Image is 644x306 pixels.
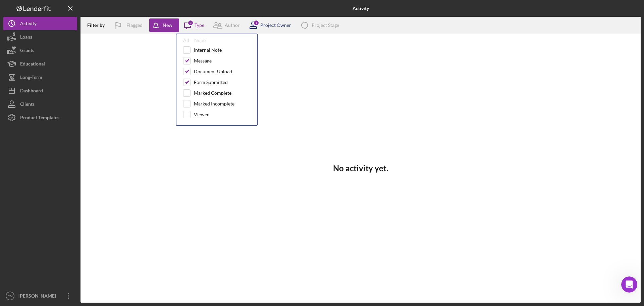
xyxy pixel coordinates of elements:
div: Message [194,58,212,63]
div: Type [195,23,204,28]
iframe: Intercom live chat [621,276,637,293]
button: New [149,18,179,32]
div: Document Upload [194,69,232,74]
div: Dashboard [20,84,43,99]
div: 3 [187,20,194,26]
button: Product Templates [3,111,77,124]
button: Clients [3,97,77,111]
div: 1 [253,20,259,26]
div: Educational [20,57,45,72]
button: Loans [3,30,77,44]
div: Flagged [126,18,143,32]
div: Author [225,23,240,28]
div: Clients [20,97,35,113]
b: Activity [353,6,369,11]
div: Marked Incomplete [194,101,234,106]
button: Dashboard [3,84,77,97]
button: Flagged [110,18,149,32]
div: New [163,18,172,32]
div: None [194,38,206,43]
text: CM [8,294,13,298]
button: Educational [3,57,77,71]
button: Long-Term [3,71,77,84]
div: Product Templates [20,111,59,126]
div: Project Owner [260,23,291,28]
div: [PERSON_NAME] [17,289,60,304]
button: Grants [3,44,77,57]
div: Marked Complete [194,90,231,96]
div: Long-Term [20,71,42,86]
div: All [183,38,189,43]
div: Form Submitted [194,80,228,85]
div: Filter by [87,23,110,28]
div: Internal Note [194,47,222,53]
div: Grants [20,44,34,59]
button: Activity [3,17,77,30]
h3: No activity yet. [333,164,388,173]
div: Activity [20,17,37,32]
div: Viewed [194,112,210,117]
div: Loans [20,30,32,45]
div: Project Stage [312,23,339,28]
button: CM[PERSON_NAME] [3,289,77,303]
